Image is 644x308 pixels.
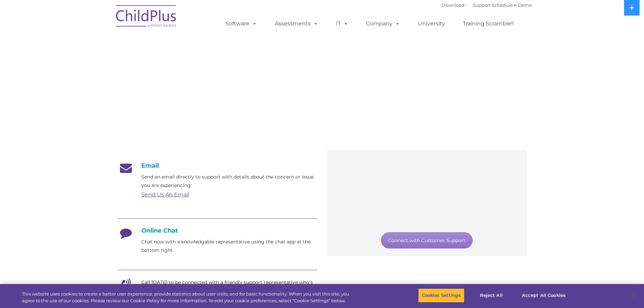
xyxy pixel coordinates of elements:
[442,2,532,8] font: |
[411,17,452,30] a: University
[418,288,464,303] button: Cookies Settings
[118,162,317,169] h4: Email
[22,291,354,304] div: This website uses cookies to create a better user experience, provide statistics about user visit...
[141,278,317,295] p: Call [DATE] to be connected with a friendly support representative who's eager to help.
[381,232,473,248] a: Connect with Customer Support
[118,227,317,234] h4: Online Chat
[492,2,532,8] a: Schedule A Demo
[219,17,264,30] a: Software
[268,17,325,30] a: Assessments
[359,17,407,30] a: Company
[626,288,641,303] button: Close
[329,17,355,30] a: IT
[518,288,569,303] button: Accept All Cookies
[442,2,464,8] a: Download
[141,191,189,198] a: Send Us An Email
[113,0,180,34] img: ChildPlus by Procare Solutions
[456,17,521,30] a: Training Scramble!!
[141,238,317,255] p: Chat now with a knowledgable representative using the chat app at the bottom right.
[141,173,317,190] p: Send an email directly to support with details about the concern or issue you are experiencing.
[473,2,491,8] a: Support
[470,288,512,303] button: Reject All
